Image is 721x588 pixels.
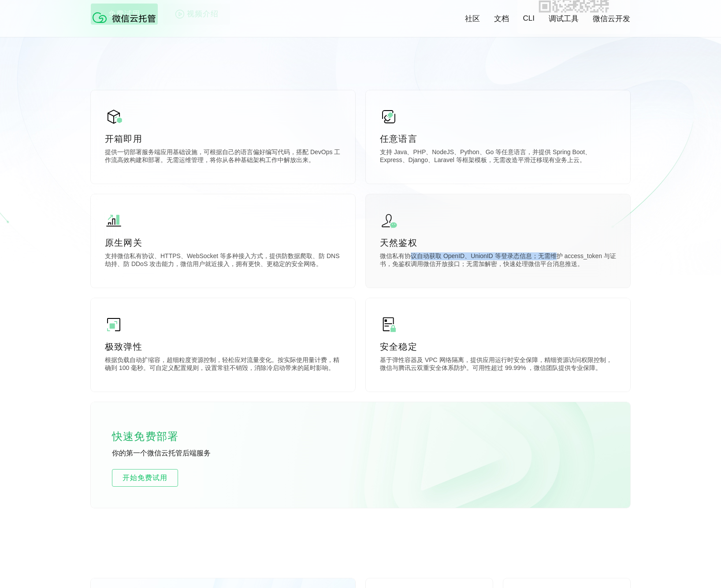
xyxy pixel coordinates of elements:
p: 安全稳定 [380,340,616,353]
p: 任意语言 [380,133,616,145]
p: 支持微信私有协议、HTTPS、WebSocket 等多种接入方式，提供防数据爬取、防 DNS 劫持、防 DDoS 攻击能力，微信用户就近接入，拥有更快、更稳定的安全网络。 [105,252,341,270]
p: 原生网关 [105,237,341,249]
p: 支持 Java、PHP、NodeJS、Python、Go 等任意语言，并提供 Spring Boot、Express、Django、Laravel 等框架模板，无需改造平滑迁移现有业务上云。 [380,148,616,166]
p: 极致弹性 [105,340,341,353]
a: 社区 [465,14,480,24]
p: 快速免费部署 [112,428,200,445]
a: 微信云开发 [593,14,630,24]
p: 基于弹性容器及 VPC 网络隔离，提供应用运行时安全保障，精细资源访问权限控制，微信与腾讯云双重安全体系防护。可用性超过 99.99% ，微信团队提供专业保障。 [380,356,616,374]
a: 调试工具 [549,14,579,24]
p: 微信私有协议自动获取 OpenID、UnionID 等登录态信息；无需维护 access_token 与证书，免鉴权调用微信开放接口；无需加解密，快速处理微信平台消息推送。 [380,252,616,270]
a: CLI [523,14,535,23]
a: 微信云托管 [91,20,161,28]
a: 文档 [494,14,509,24]
p: 开箱即用 [105,133,341,145]
p: 天然鉴权 [380,237,616,249]
p: 你的第一个微信云托管后端服务 [112,449,244,459]
span: 开始免费试用 [112,473,178,483]
p: 提供一切部署服务端应用基础设施，可根据自己的语言偏好编写代码，搭配 DevOps 工作流高效构建和部署。无需运维管理，将你从各种基础架构工作中解放出来。 [105,148,341,166]
img: 微信云托管 [91,9,161,26]
p: 根据负载自动扩缩容，超细粒度资源控制，轻松应对流量变化。按实际使用量计费，精确到 100 毫秒。可自定义配置规则，设置常驻不销毁，消除冷启动带来的延时影响。 [105,356,341,374]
